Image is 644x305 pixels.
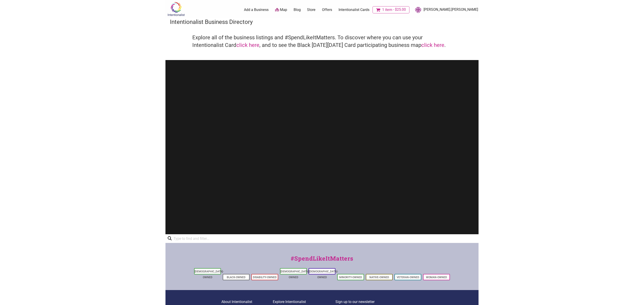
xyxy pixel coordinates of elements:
[322,7,332,12] a: Offers
[294,7,301,12] a: Blog
[280,270,309,279] a: [DEMOGRAPHIC_DATA]-Owned
[373,6,409,13] a: Cart1 item$25.00
[227,276,246,279] a: Black-Owned
[221,299,273,305] p: About Intentionalist
[339,276,362,279] a: Minority-Owned
[309,270,338,279] a: [DEMOGRAPHIC_DATA]-Owned
[397,276,419,279] a: Veteran-Owned
[369,276,389,279] a: Native-Owned
[335,299,423,305] p: Sign up to our newsletter
[413,6,478,14] a: [PERSON_NAME].[PERSON_NAME]
[339,7,369,12] a: Intentionalist Cards
[307,7,316,12] a: Store
[426,276,447,279] a: Woman-Owned
[253,276,277,279] a: Disability-Owned
[382,8,392,12] span: 1 item
[165,254,479,267] div: #SpendLikeItMatters
[273,299,335,305] p: Explore Intentionalist
[421,42,444,48] a: click here
[376,8,381,12] i: Cart
[195,270,224,279] a: [DEMOGRAPHIC_DATA]-Owned
[275,7,287,13] a: Map
[392,8,406,11] span: $25.00
[192,34,452,49] h4: Explore all of the business listings and #SpendLikeItMatters. To discover where you can use your ...
[172,234,212,243] input: Type to find and filter...
[236,42,259,48] a: click here
[170,18,474,26] h3: Intentionalist Business Directory
[244,7,269,12] a: Add a Business
[165,2,187,16] img: Intentionalist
